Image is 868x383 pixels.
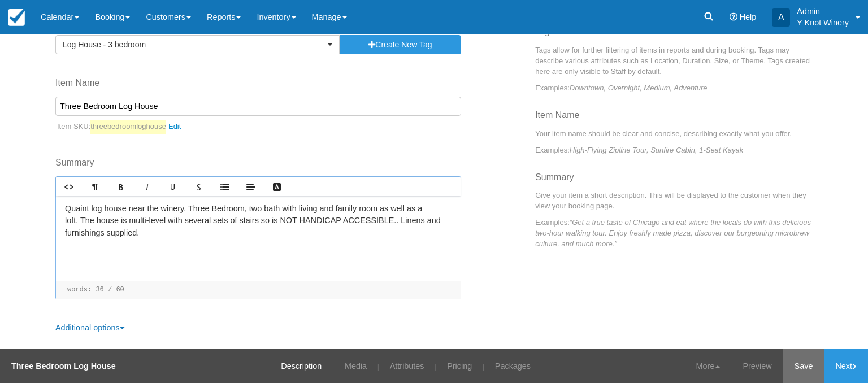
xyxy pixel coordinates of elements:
p: Examples: [535,145,813,155]
a: threebedroomloghouse [90,120,185,134]
a: Strikethrough [186,177,212,196]
a: Align [238,177,264,196]
strong: Three Bedroom Log House [11,362,116,371]
a: Next [824,349,868,383]
a: Additional options [55,323,125,332]
span: Log House - 3 bedroom [63,39,325,50]
a: More [685,349,732,383]
button: Log House - 3 bedroom [55,35,340,54]
a: Lists [212,177,238,196]
a: Media [336,349,375,383]
label: Summary [55,156,461,169]
a: Save [783,349,824,383]
p: Y Knot Winery [797,17,849,28]
a: Pricing [439,349,480,383]
em: Downtown, Overnight, Medium, Adventure [570,84,708,92]
label: Item Name [55,77,461,90]
p: Admin [797,6,849,17]
a: HTML [56,177,82,196]
button: Create New Tag [340,35,461,54]
em: “Get a true taste of Chicago and eat where the locals do with this delicious two-hour walking tou... [535,218,811,248]
div: A [772,8,790,27]
a: Italic [134,177,160,196]
a: Description [272,349,330,383]
a: Bold [108,177,134,196]
span: Help [740,12,757,21]
a: Format [82,177,108,196]
a: Attributes [381,349,433,383]
p: Item SKU: [55,120,461,134]
em: High-Flying Zipline Tour, Sunfire Cabin, 1-Seat Kayak [570,146,743,154]
p: Give your item a short description. This will be displayed to the customer when they view your bo... [535,190,813,211]
p: Quaint log house near the winery. Three Bedroom, two bath with living and family room as well as ... [65,203,452,240]
h3: Item Name [535,110,813,128]
h3: Summary [535,172,813,190]
a: Text Color [264,177,290,196]
a: Underline [160,177,186,196]
a: Packages [487,349,539,383]
img: checkfront-main-nav-mini-logo.png [8,9,25,26]
a: Preview [731,349,783,383]
p: Examples: [535,82,813,93]
p: Tags allow for further filtering of items in reports and during booking. Tags may describe variou... [535,45,813,77]
input: Enter a new Item Name [55,97,461,116]
li: words: 36 / 60 [62,285,131,294]
p: Examples: [535,217,813,249]
h3: Tags [535,27,813,45]
p: Your item name should be clear and concise, describing exactly what you offer. [535,128,813,139]
i: Help [730,13,737,21]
